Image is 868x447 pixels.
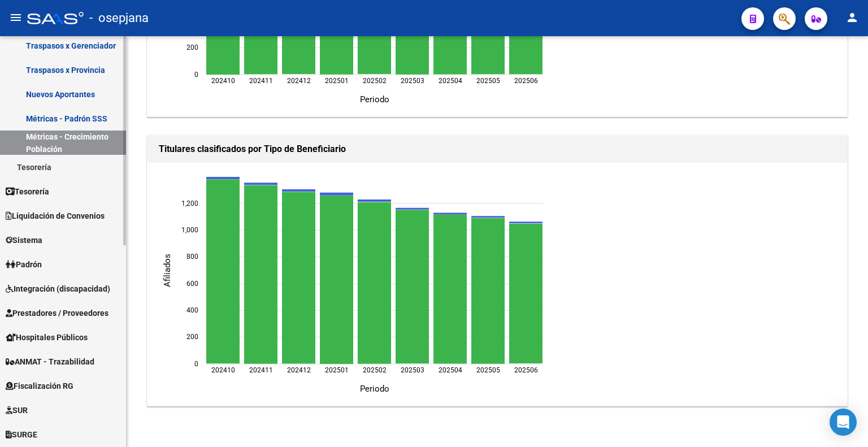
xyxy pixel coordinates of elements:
[6,331,88,344] span: Hospitales Públicos
[401,77,424,85] text: 202503
[89,6,149,31] span: - osepjana
[514,366,538,374] text: 202506
[186,253,198,261] text: 800
[244,185,277,363] path: 202411 RELACION DE DEPENDENCIA 1336
[181,199,198,207] text: 1,200
[6,428,37,441] span: SURGE
[211,366,235,374] text: 202410
[186,280,198,288] text: 600
[194,71,198,79] text: 0
[6,355,94,368] span: ANMAT - Trazabilidad
[396,207,429,209] path: 202503 SEGURO DESEMPLEO (LEY 24.013) 15
[6,283,110,295] span: Integración (discapacidad)
[325,366,349,374] text: 202501
[509,224,542,363] path: 202506 RELACION DE DEPENDENCIA 1047
[320,196,353,364] path: 202501 RELACION DE DEPENDENCIA 1259
[9,11,23,24] mat-icon: menu
[6,185,49,198] span: Tesorería
[363,366,387,374] text: 202502
[471,218,505,363] path: 202505 RELACION DE DEPENDENCIA 1091
[396,210,429,363] path: 202503 RELACION DE DEPENDENCIA 1152
[358,202,391,363] path: 202502 RELACION DE DEPENDENCIA 1209
[509,222,542,223] path: 202506 SEGURO DESEMPLEO (LEY 24.013) 16
[358,199,391,202] path: 202502 SEGURO DESEMPLEO (LEY 24.013) 20
[514,77,538,85] text: 202506
[206,177,240,179] path: 202410 SEGURO DESEMPLEO (LEY 24.013) 18
[244,183,277,185] path: 202411 SEGURO DESEMPLEO (LEY 24.013) 19
[845,11,859,24] mat-icon: person
[6,404,28,416] span: SUR
[206,179,240,363] path: 202410 RELACION DE DEPENDENCIA 1380
[162,254,172,287] text: Afiliados
[360,384,389,394] text: Periodo
[433,214,467,363] path: 202504 RELACION DE DEPENDENCIA 1117
[186,333,198,341] text: 200
[401,366,424,374] text: 202503
[181,226,198,234] text: 1,000
[287,366,311,374] text: 202412
[471,216,505,218] path: 202505 SEGURO DESEMPLEO (LEY 24.013) 14
[287,77,311,85] text: 202412
[249,77,273,85] text: 202411
[363,77,387,85] text: 202502
[194,360,198,368] text: 0
[249,366,273,374] text: 202411
[186,44,198,51] text: 200
[6,258,42,271] span: Padrón
[325,77,349,85] text: 202501
[211,77,235,85] text: 202410
[433,212,467,214] path: 202504 SEGURO DESEMPLEO (LEY 24.013) 13
[186,306,198,314] text: 400
[159,140,836,158] h1: Titulares clasificados por Tipo de Beneficiario
[830,409,857,436] div: Open Intercom Messenger
[476,77,500,85] text: 202505
[439,77,462,85] text: 202504
[282,189,315,192] path: 202412 SEGURO DESEMPLEO (LEY 24.013) 19
[6,307,108,319] span: Prestadores / Proveedores
[360,94,389,105] text: Periodo
[439,366,462,374] text: 202504
[6,234,42,246] span: Sistema
[6,210,105,222] span: Liquidación de Convenios
[476,366,500,374] text: 202505
[320,192,353,195] path: 202501 SEGURO DESEMPLEO (LEY 24.013) 22
[6,380,73,392] span: Fiscalización RG
[282,192,315,363] path: 202412 RELACION DE DEPENDENCIA 1286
